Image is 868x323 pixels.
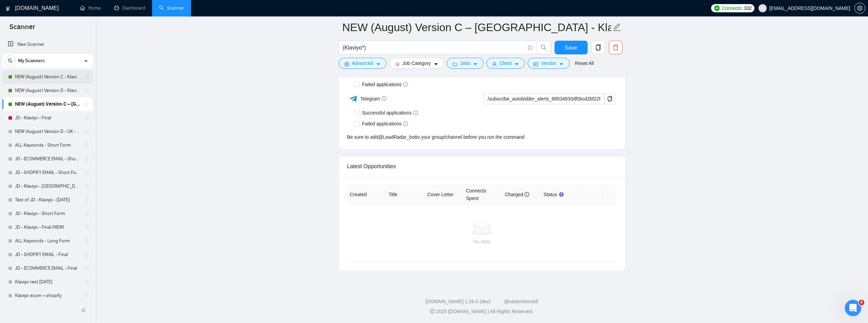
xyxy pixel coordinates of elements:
span: My Scanners [18,54,45,68]
iframe: Intercom live chat [845,300,861,316]
span: 8 [859,300,864,305]
div: Be sure to add to your group/channel before you run the command [347,133,617,141]
span: holder [84,252,89,257]
th: Title [386,184,425,205]
span: holder [84,143,89,148]
span: holder [84,102,89,107]
a: @vadymhimself [504,299,538,304]
a: ALL Keywords - Long Form [15,234,80,248]
span: info-circle [525,192,529,197]
div: No data [353,238,611,245]
span: info-circle [403,121,408,126]
a: dashboardDashboard [114,5,145,11]
img: ww3wtPAAAAAElFTkSuQmCC [349,94,358,103]
span: Jobs [460,59,470,67]
span: caret-down [473,62,478,67]
span: holder [84,293,89,298]
span: edit [613,23,621,32]
a: searchScanner [159,5,184,11]
a: Test of JD - Klaviyo - [DATE] [15,193,80,207]
button: search [5,55,16,66]
span: user [760,6,765,11]
span: holder [84,184,89,189]
div: Latest Opportunities [347,157,617,176]
span: user [492,62,497,67]
span: holder [84,266,89,271]
button: settingAdvancedcaret-down [339,58,386,69]
button: setting [854,3,865,14]
th: Status [541,184,580,205]
th: Cover Letter [425,184,464,205]
span: 332 [744,4,751,12]
a: JD - ECOMMERCE EMAIL - Short Form [15,152,80,166]
span: copy [592,44,605,51]
a: NEW (August) Version D - UK - Klaviyo [15,125,80,138]
a: JD - Klaviyo - Short Form [15,207,80,220]
span: Connects: [722,4,742,12]
a: ALL Keywords - Short Form [15,138,80,152]
span: info-circle [382,96,386,101]
span: Charged [505,192,529,197]
span: search [5,58,15,63]
span: holder [84,74,89,80]
span: holder [84,279,89,285]
span: holder [84,115,89,121]
a: JD - SHOPIFY EMAIL - Final [15,248,80,261]
span: holder [84,238,89,244]
span: holder [84,211,89,216]
span: holder [84,129,89,134]
a: @LeadRadar_bot [378,133,416,141]
span: Job Category [402,59,431,67]
span: delete [609,44,622,51]
a: Reset All [575,59,594,67]
span: search [537,44,550,51]
a: NEW (August) Version C – [GEOGRAPHIC_DATA] - Klaviyo [15,97,80,111]
button: userClientcaret-down [486,58,525,69]
div: 2025 [DOMAIN_NAME] | All Rights Reserved. [101,308,863,315]
span: caret-down [559,62,564,67]
li: New Scanner [2,38,93,51]
span: Telegram [360,96,386,102]
th: Connects Spent [463,184,502,205]
span: setting [344,62,349,67]
a: JD - Klaviyo - Final (NEW) [15,220,80,234]
div: Tooltip anchor [558,191,564,198]
button: delete [609,41,622,54]
button: barsJob Categorycaret-down [389,58,444,69]
span: bars [395,62,400,67]
a: NEW (August) Version C - Klaviyo [15,70,80,84]
button: idcardVendorcaret-down [528,58,569,69]
span: info-circle [413,110,418,115]
span: copy [605,96,615,102]
a: setting [854,5,865,11]
a: New Scanner [8,38,87,51]
span: Client [500,59,512,67]
img: logo [6,3,11,14]
span: Failed applications [359,120,411,127]
button: Save [555,41,588,54]
span: Scanner [4,22,41,36]
input: Scanner name... [342,19,611,36]
a: JD - ECOMMERCE EMAIL - Final [15,261,80,275]
img: upwork-logo.png [714,5,720,11]
button: copy [591,41,605,54]
span: double-left [81,307,88,314]
span: folder [453,62,457,67]
span: caret-down [514,62,519,67]
button: copy [604,93,615,104]
span: Failed applications [359,81,411,88]
span: Save [565,43,577,52]
input: Search Freelance Jobs... [343,43,525,52]
a: homeHome [80,5,101,11]
a: Klaviyo ecom + shopify [15,289,80,302]
span: Advanced [352,59,373,67]
span: holder [84,156,89,162]
span: info-circle [403,82,408,87]
span: holder [84,197,89,203]
a: NEW (August) Version D - Klaviyo [15,84,80,97]
th: Created [347,184,386,205]
a: Klaviyo test [DATE] [15,275,80,289]
a: JD - Klaviyo - [GEOGRAPHIC_DATA] - only [15,179,80,193]
span: caret-down [376,62,381,67]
